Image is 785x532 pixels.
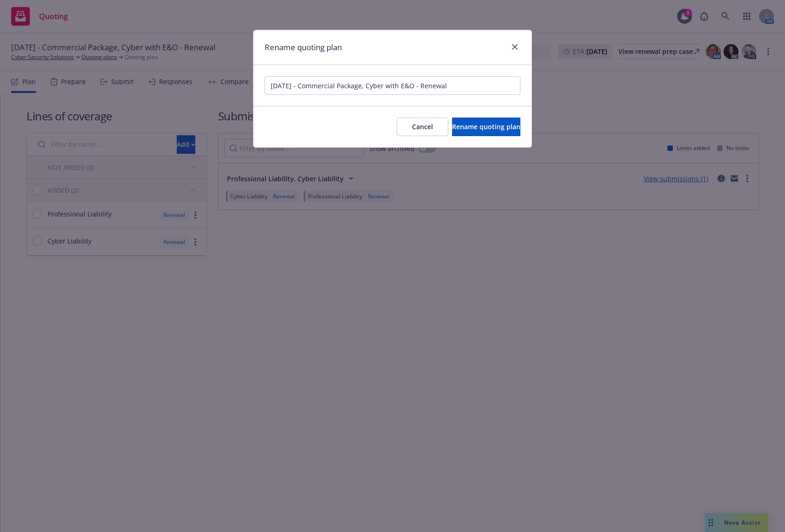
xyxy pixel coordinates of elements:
h1: Rename quoting plan [265,41,342,53]
a: close [509,41,520,53]
span: Cancel [412,122,433,131]
button: Cancel [397,118,448,136]
span: Rename quoting plan [452,122,520,131]
button: Rename quoting plan [452,118,520,136]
